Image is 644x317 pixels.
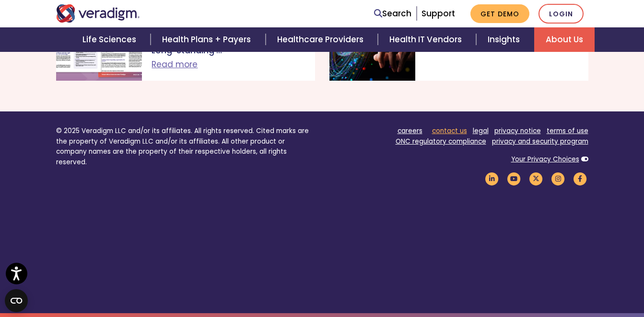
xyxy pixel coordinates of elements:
[398,126,422,135] a: careers
[71,27,151,52] a: Life Sciences
[374,7,411,20] a: Search
[494,126,541,135] a: privacy notice
[422,8,455,19] a: Support
[473,126,489,135] a: legal
[151,27,265,52] a: Health Plans + Payers
[539,4,584,24] a: Login
[550,174,566,183] a: Veradigm Instagram Link
[5,289,28,312] button: Open CMP widget
[470,4,529,23] a: Get Demo
[266,27,378,52] a: Healthcare Providers
[511,155,579,164] a: Your Privacy Choices
[547,126,588,135] a: terms of use
[152,14,305,56] p: Veradigm Diagnostic Ordering & Results Network ([PERSON_NAME]) Exceeds Expectations & Resolves Lo...
[56,4,140,23] img: Veradigm logo
[572,174,588,183] a: Veradigm Facebook Link
[484,174,500,183] a: Veradigm LinkedIn Link
[528,174,544,183] a: Veradigm Twitter Link
[432,126,467,135] a: contact us
[152,59,198,70] a: Read more
[476,27,534,52] a: Insights
[534,27,595,52] a: About Us
[492,137,588,146] a: privacy and security program
[396,137,486,146] a: ONC regulatory compliance
[56,126,315,168] p: © 2025 Veradigm LLC and/or its affiliates. All rights reserved. Cited marks are the property of V...
[378,27,476,52] a: Health IT Vendors
[506,174,522,183] a: Veradigm YouTube Link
